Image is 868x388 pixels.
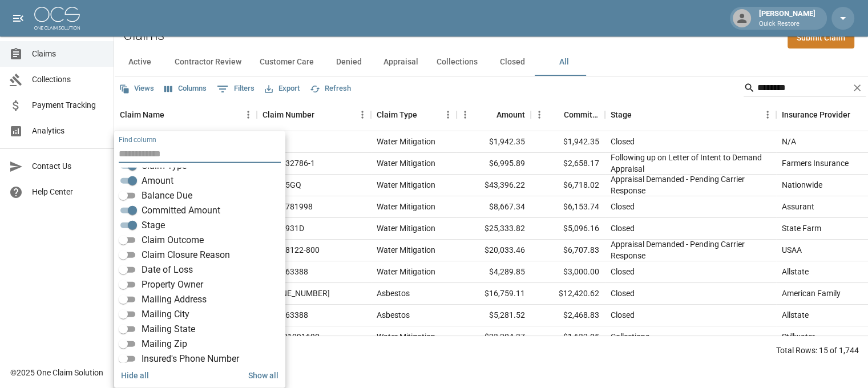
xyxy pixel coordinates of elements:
button: Select columns [162,80,209,98]
div: Closed [611,201,635,212]
button: Clear [849,79,866,96]
div: Committed Amount [531,99,605,131]
button: All [538,48,590,76]
div: Water Mitigation [377,136,435,147]
div: Appraisal Demanded - Pending Carrier Response [611,239,770,261]
div: $23,204.37 [457,326,531,348]
div: Water Mitigation [377,201,435,212]
div: Allstate [782,309,809,321]
div: Claim Number [263,99,314,131]
button: Menu [240,106,257,123]
span: Balance Due [142,189,192,203]
div: Stage [605,99,776,131]
div: Committed Amount [564,99,599,131]
div: $3,000.00 [531,261,605,283]
button: open drawer [7,7,30,30]
div: dynamic tabs [114,48,868,76]
div: Asbestos [377,309,410,321]
span: Collections [32,74,104,86]
span: Mailing Zip [142,337,187,351]
button: Appraisal [374,48,427,76]
div: $16,759.11 [457,283,531,305]
div: Water Mitigation [377,179,435,191]
span: Claim Outcome [142,233,204,247]
span: Date of Loss [142,263,193,277]
div: 0744563388 [263,309,308,321]
div: Closed [611,136,635,147]
div: N/A [782,136,796,147]
button: Export [262,80,302,98]
div: $1,942.35 [531,131,605,153]
button: Refresh [307,80,354,98]
span: Mailing State [142,322,195,336]
button: Sort [314,107,330,123]
div: Closed [611,266,635,277]
button: Sort [850,107,866,123]
button: Denied [323,48,374,76]
div: $12,420.62 [531,283,605,305]
div: Farmers Insurance [782,157,849,169]
div: Total Rows: 15 of 1,744 [776,345,859,356]
div: Claim Type [377,99,417,131]
div: 0744563388 [263,266,308,277]
div: $2,468.83 [531,305,605,326]
label: Find column [119,135,156,144]
div: $43,396.22 [457,175,531,196]
div: Collections [611,331,649,342]
div: Stage [611,99,632,131]
div: Nationwide [782,179,822,191]
span: Analytics [32,125,104,137]
button: Customer Care [251,48,323,76]
span: Payment Tracking [32,99,104,111]
div: $6,995.89 [457,153,531,175]
div: $8,667.34 [457,196,531,218]
button: Menu [439,106,457,123]
span: Stage [142,219,165,232]
button: Menu [531,106,548,123]
div: Stillwater [782,331,815,342]
div: Allstate [782,266,809,277]
span: Claim Type [142,159,187,173]
div: 01-007-274-115 [263,288,330,299]
button: Menu [457,106,474,123]
div: Water Mitigation [377,157,435,169]
span: Committed Amount [142,204,220,217]
div: $5,281.52 [457,305,531,326]
div: Closed [611,288,635,299]
button: Show filters [214,80,257,98]
div: Claim Name [114,99,257,131]
button: Sort [164,107,180,123]
button: Closed [487,48,538,76]
div: Water Mitigation [377,244,435,256]
div: Water Mitigation [377,266,435,277]
div: $25,333.82 [457,218,531,240]
div: USAA [782,244,802,256]
div: Water Mitigation [377,223,435,234]
div: 001678122-800 [263,244,320,256]
div: Asbestos [377,288,410,299]
span: Amount [142,174,173,188]
div: Following up on Letter of Intent to Demand Appraisal [611,152,770,175]
span: Contact Us [32,160,104,172]
div: $1,942.35 [457,131,531,153]
div: $6,707.83 [531,240,605,261]
span: Insured's Phone Number [142,352,239,366]
div: Water Mitigation [377,331,435,342]
button: Collections [427,48,487,76]
button: Sort [481,107,496,123]
div: Appraisal Demanded - Pending Carrier Response [611,173,770,196]
span: Mailing City [142,308,189,321]
div: 00104781998 [263,201,313,212]
div: State Farm [782,223,821,234]
button: Contractor Review [165,48,251,76]
button: Sort [632,107,648,123]
div: Assurant [782,201,814,212]
span: Mailing Address [142,293,207,306]
div: Closed [611,309,635,321]
div: 7009032786-1 [263,157,315,169]
button: Menu [354,106,371,123]
div: Select columns [114,131,285,388]
div: HO0001091690 [263,331,320,342]
div: $20,033.46 [457,240,531,261]
div: $6,718.02 [531,175,605,196]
